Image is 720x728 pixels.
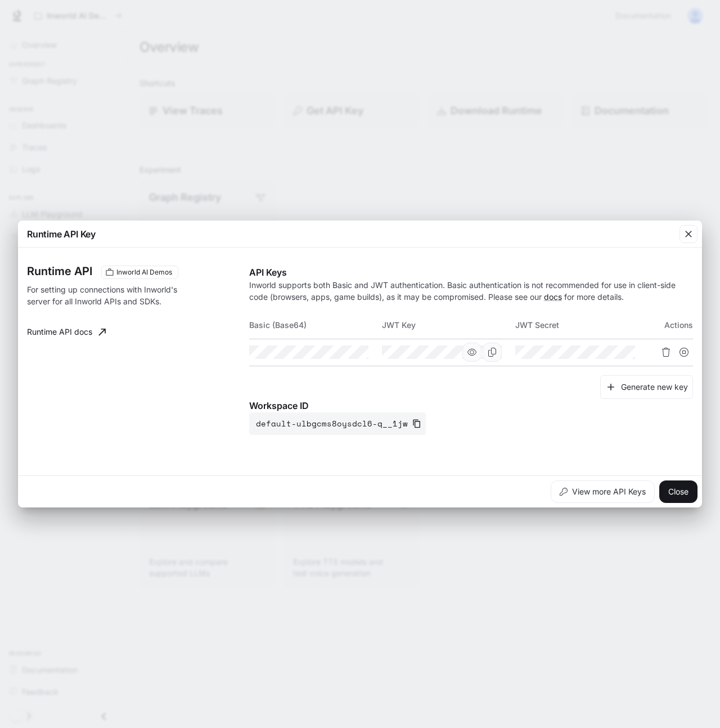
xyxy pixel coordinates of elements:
p: Inworld supports both Basic and JWT authentication. Basic authentication is not recommended for u... [249,279,693,303]
p: API Keys [249,266,693,279]
th: JWT Secret [515,312,649,339]
th: JWT Key [382,312,515,339]
button: View more API Keys [551,480,655,503]
button: default-ulbgcms8oysdcl6-q__1jw [249,412,426,435]
button: Delete API key [657,343,675,361]
a: docs [544,292,562,302]
div: These keys will apply to your current workspace only [101,266,178,279]
p: For setting up connections with Inworld's server for all Inworld APIs and SDKs. [27,284,187,307]
a: Runtime API docs [22,321,110,343]
button: Copy Key [483,343,502,362]
th: Basic (Base64) [249,312,382,339]
button: Generate new key [600,375,693,399]
button: Close [659,480,697,503]
h3: Runtime API [27,266,92,277]
p: Workspace ID [249,399,693,412]
button: Suspend API key [675,343,693,361]
span: Inworld AI Demos [112,267,177,277]
p: Runtime API Key [27,227,96,241]
th: Actions [649,312,693,339]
